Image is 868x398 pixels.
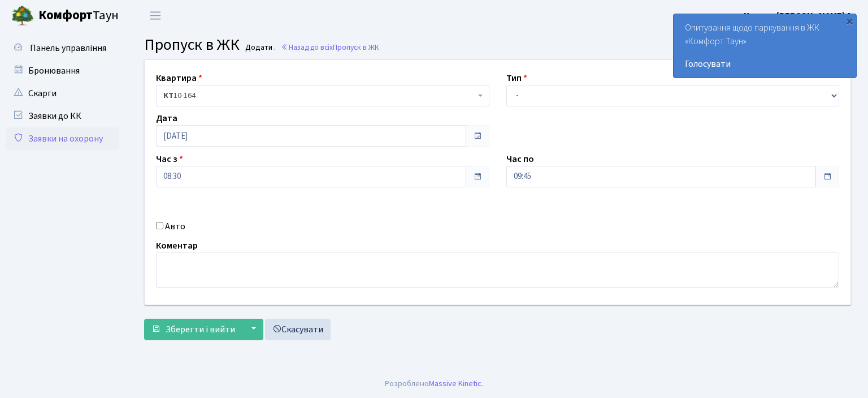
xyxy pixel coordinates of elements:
[429,378,481,390] a: Massive Kinetic
[38,6,93,24] b: Комфорт
[30,42,106,54] span: Панель управління
[243,43,276,53] small: Додати .
[38,6,119,25] span: Таун
[141,6,170,25] button: Переключити навігацію
[163,90,475,101] span: <b>КТ</b>&nbsp;&nbsp;&nbsp;&nbsp;10-164
[156,71,202,85] label: Квартира
[265,319,331,340] a: Скасувати
[156,85,489,106] span: <b>КТ</b>&nbsp;&nbsp;&nbsp;&nbsp;10-164
[144,33,240,56] span: Пропуск в ЖК
[685,57,845,71] a: Голосувати
[6,37,119,59] a: Панель управління
[6,59,119,82] a: Бронювання
[281,42,379,53] a: Назад до всіхПропуск в ЖК
[333,42,379,53] span: Пропуск в ЖК
[385,378,483,390] div: Розроблено .
[744,10,854,22] b: Цитрус [PERSON_NAME] А.
[506,71,527,85] label: Тип
[844,15,855,27] div: ×
[156,239,198,253] label: Коментар
[156,112,177,125] label: Дата
[6,127,119,150] a: Заявки на охорону
[156,152,183,166] label: Час з
[165,220,185,233] label: Авто
[6,82,119,105] a: Скарги
[166,323,235,336] span: Зберегти і вийти
[6,105,119,127] a: Заявки до КК
[11,5,34,27] img: logo.png
[144,319,242,340] button: Зберегти і вийти
[674,14,856,78] div: Опитування щодо паркування в ЖК «Комфорт Таун»
[163,90,173,101] b: КТ
[506,152,534,166] label: Час по
[744,9,854,23] a: Цитрус [PERSON_NAME] А.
